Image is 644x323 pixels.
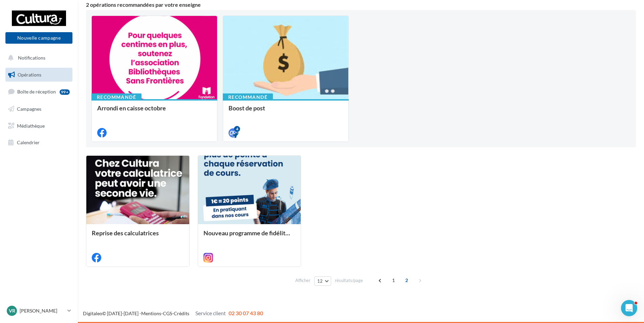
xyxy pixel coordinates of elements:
div: Arrondi en caisse octobre [97,105,212,118]
button: Nouvelle campagne [5,32,72,44]
button: Notifications [4,51,71,65]
a: Digitaleo [83,310,102,316]
span: 02 30 07 43 80 [229,310,263,316]
button: 12 [314,276,331,286]
span: Campagnes [17,106,41,112]
a: Boîte de réception99+ [4,84,74,99]
span: Vr [9,307,15,314]
a: Opérations [4,68,74,82]
span: Service client [195,310,226,316]
a: Vr [PERSON_NAME] [5,304,72,317]
span: Afficher [295,277,310,284]
div: Reprise des calculatrices [92,230,184,243]
span: Opérations [18,72,41,78]
span: Calendrier [17,139,40,145]
a: Crédits [174,310,189,316]
div: Recommandé [91,93,142,101]
div: Boost de post [229,105,343,118]
span: © [DATE]-[DATE] - - - [83,310,263,316]
a: Campagnes [4,102,74,116]
span: Boîte de réception [17,89,56,94]
div: 99+ [60,89,70,95]
div: 4 [234,126,240,132]
span: résultats/page [335,277,363,284]
span: Notifications [18,55,45,61]
a: Médiathèque [4,119,74,133]
a: Mentions [141,310,161,316]
a: Calendrier [4,135,74,150]
p: [PERSON_NAME] [20,307,65,314]
div: Nouveau programme de fidélité - Cours [203,230,296,243]
div: Recommandé [223,93,273,101]
div: 2 opérations recommandées par votre enseigne [86,2,636,7]
a: CGS [163,310,172,316]
span: 2 [401,275,412,286]
iframe: Intercom live chat [621,300,637,316]
span: Médiathèque [17,123,45,128]
span: 1 [388,275,399,286]
span: 12 [317,278,323,284]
